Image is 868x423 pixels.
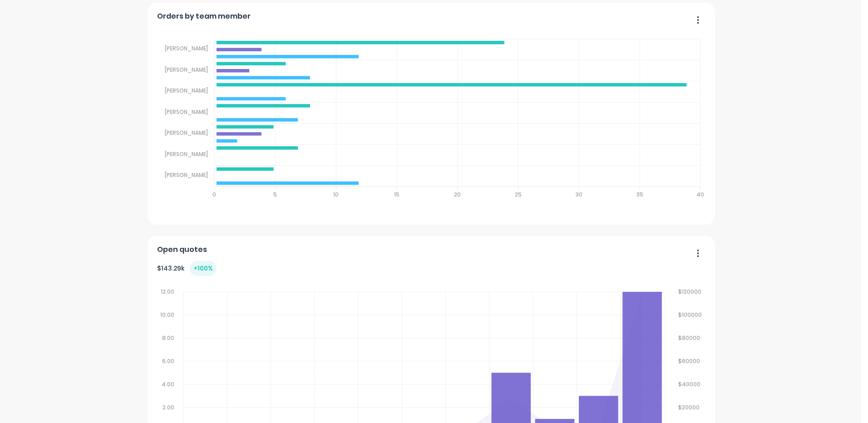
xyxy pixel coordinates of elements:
[394,191,399,198] tspan: 15
[697,191,705,198] tspan: 40
[157,11,251,22] span: Orders by team member
[162,334,174,342] tspan: 8.00
[190,261,217,276] div: + 100 %
[333,191,339,198] tspan: 10
[576,191,582,198] tspan: 30
[679,380,701,388] tspan: $40000
[454,191,461,198] tspan: 20
[273,191,277,198] tspan: 5
[636,191,643,198] tspan: 35
[157,261,217,276] div: $ 143.29k
[679,311,702,319] tspan: $100000
[163,403,174,411] tspan: 2.00
[165,87,208,94] tspan: [PERSON_NAME]
[165,171,208,179] tspan: [PERSON_NAME]
[679,288,702,295] tspan: $120000
[165,150,208,158] tspan: [PERSON_NAME]
[679,403,700,411] tspan: $20000
[160,311,174,319] tspan: 10.00
[165,129,208,137] tspan: [PERSON_NAME]
[679,334,700,342] tspan: $80000
[679,357,700,365] tspan: $60000
[165,108,208,116] tspan: [PERSON_NAME]
[162,380,174,388] tspan: 4.00
[165,44,208,52] tspan: [PERSON_NAME]
[162,357,174,365] tspan: 6.00
[212,191,216,198] tspan: 0
[515,191,522,198] tspan: 25
[165,66,208,74] tspan: [PERSON_NAME]
[161,288,174,295] tspan: 12.00
[157,244,207,255] span: Open quotes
